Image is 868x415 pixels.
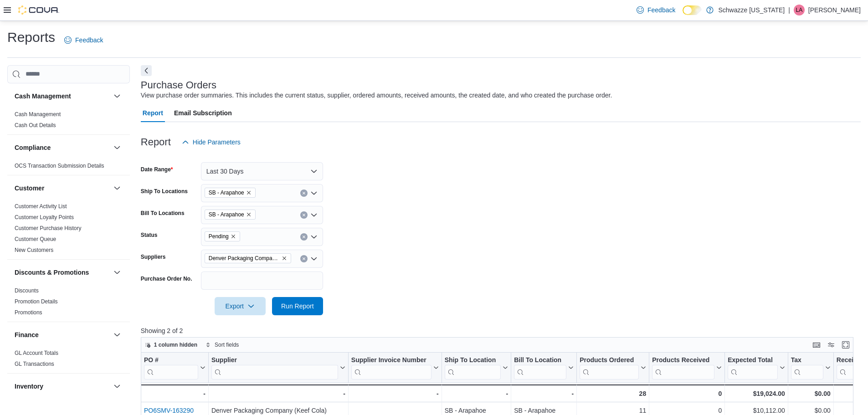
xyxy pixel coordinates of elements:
button: Supplier [211,356,345,379]
div: View purchase order summaries. This includes the current status, supplier, ordered amounts, recei... [141,91,612,100]
a: Promotions [15,309,42,316]
label: Purchase Order No. [141,275,192,282]
div: Supplier [211,356,338,379]
div: Tax [791,356,823,379]
span: Promotions [15,309,42,316]
button: Bill To Location [514,356,574,379]
button: Customer [112,183,123,194]
a: Customer Queue [15,236,56,242]
button: Clear input [300,190,308,197]
button: Open list of options [310,190,318,197]
h3: Customer [15,184,44,193]
span: Promotion Details [15,298,58,305]
div: Compliance [7,160,130,175]
button: Finance [15,330,110,339]
div: Finance [7,348,130,373]
div: Expected Total [728,356,778,364]
span: Feedback [647,5,675,15]
span: New Customers [15,246,53,254]
span: SB - Arapahoe [209,210,244,219]
a: GL Account Totals [15,350,58,356]
button: Ship To Location [445,356,508,379]
span: SB - Arapahoe [205,210,256,220]
a: Discounts [15,287,39,294]
div: Tax [791,356,823,364]
span: 1 column hidden [154,341,197,348]
button: Compliance [112,142,123,153]
span: GL Transactions [15,360,54,368]
label: Suppliers [141,253,166,261]
span: Export [220,297,260,315]
span: GL Account Totals [15,349,58,357]
a: Promotion Details [15,298,58,305]
a: PO6SMV-163290 [144,407,194,414]
button: Open list of options [310,255,318,262]
button: Cash Management [112,91,123,102]
button: Clear input [300,255,308,262]
a: Feedback [633,1,679,19]
button: Discounts & Promotions [112,267,123,278]
div: - [445,388,508,399]
span: Pending [209,232,229,241]
span: Sort fields [215,341,239,348]
button: Remove SB - Arapahoe from selection in this group [246,212,252,217]
button: Clear input [300,211,308,219]
button: Cash Management [15,92,110,101]
div: Expected Total [728,356,778,379]
span: Customer Queue [15,236,56,243]
button: Finance [112,329,123,340]
div: Ship To Location [445,356,501,379]
button: Inventory [15,382,110,391]
button: Inventory [112,381,123,392]
button: Products Received [652,356,722,379]
a: Customer Purchase History [15,225,82,231]
button: Remove Denver Packaging Company (Keef Cola) from selection in this group [282,256,287,261]
span: Report [143,104,163,122]
span: Pending [205,231,240,241]
span: Denver Packaging Company (Keef Cola) [205,253,291,263]
button: Supplier Invoice Number [351,356,439,379]
span: Discounts [15,287,39,294]
div: $19,024.00 [728,388,785,399]
button: 1 column hidden [141,339,201,350]
span: Email Subscription [174,104,232,122]
button: Display options [826,339,837,350]
div: PO # [144,356,198,364]
div: Bill To Location [514,356,566,364]
div: Libby Aragon [794,5,805,15]
button: Last 30 Days [201,162,323,180]
span: Cash Out Details [15,122,56,129]
h3: Discounts & Promotions [15,268,89,277]
button: Export [215,297,266,315]
div: Discounts & Promotions [7,285,130,322]
button: Hide Parameters [178,133,244,151]
button: Discounts & Promotions [15,268,110,277]
div: Customer [7,201,130,259]
h3: Inventory [15,382,43,391]
div: - [351,388,439,399]
button: Tax [791,356,831,379]
span: Feedback [75,36,103,45]
button: Keyboard shortcuts [811,339,822,350]
div: - [514,388,574,399]
button: Next [141,65,152,76]
span: LA [796,5,803,15]
h3: Finance [15,330,39,339]
button: Open list of options [310,233,318,241]
label: Bill To Locations [141,210,185,217]
div: - [144,388,205,399]
div: 28 [580,388,646,399]
button: Clear input [300,233,308,241]
span: Customer Loyalty Points [15,214,74,221]
h1: Reports [7,28,55,46]
input: Dark Mode [683,5,702,15]
span: Hide Parameters [193,138,241,147]
label: Status [141,231,158,239]
span: Customer Activity List [15,203,67,210]
label: Date Range [141,166,173,173]
button: Open list of options [310,211,318,219]
div: Cash Management [7,109,130,134]
p: | [788,5,790,15]
div: PO # URL [144,356,198,379]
